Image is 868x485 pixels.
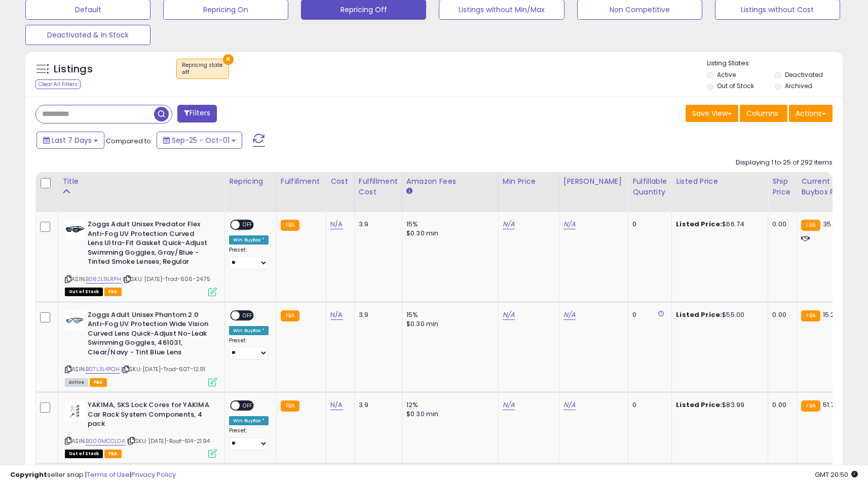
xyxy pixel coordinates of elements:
small: Amazon Fees. [406,187,412,196]
div: Displaying 1 to 25 of 292 items [736,158,833,168]
span: 35.79 [823,219,841,229]
a: N/A [330,400,343,410]
div: Fulfillment [281,176,322,187]
div: seller snap | | [10,470,176,480]
button: Actions [789,105,833,122]
div: Win BuyBox * [229,416,269,425]
a: N/A [563,219,576,229]
b: Listed Price: [676,219,722,229]
div: Win BuyBox * [229,235,269,245]
div: 0.00 [772,400,789,410]
span: Sep-25 - Oct-01 [172,135,230,145]
button: Save View [686,105,738,122]
span: | SKU: [DATE]-Trad-607-12.91 [121,365,206,373]
div: Preset: [229,427,269,450]
span: | SKU: [DATE]-Roof-614-21.94 [127,437,210,445]
a: B000MCCLDA [86,437,125,446]
span: FBA [104,450,122,458]
div: Current Buybox Price [801,176,853,197]
p: Listing States: [707,59,843,68]
div: ASIN: [65,310,217,385]
div: 0 [632,310,664,319]
button: Deactivated & In Stock [25,25,150,45]
label: Deactivated [785,70,823,79]
div: Title [62,176,220,187]
span: Repricing state : [182,61,223,76]
a: N/A [563,310,576,320]
div: 3.9 [359,400,394,410]
span: OFF [240,221,256,229]
small: FBA [801,310,820,321]
div: Preset: [229,247,269,269]
b: Zoggs Adult Unisex Phantom 2.0 Anti-Fog UV Protection Wide Vision Curved Lens Quick-Adjust No-Lea... [88,310,211,360]
div: Amazon Fees [406,176,494,187]
b: Zoggs Adult Unisex Predator Flex Anti-Fog UV Protection Curved Lens Ultra-Fit Gasket Quick-Adjust... [88,220,211,269]
div: $66.74 [676,220,760,229]
span: OFF [240,311,256,319]
div: $83.99 [676,400,760,410]
div: $0.30 min [406,229,490,238]
button: Columns [740,105,787,122]
div: Win BuyBox * [229,326,269,335]
b: YAKIMA, SKS Lock Cores for YAKIMA Car Rack System Components, 4 pack [88,400,211,431]
a: N/A [330,219,343,229]
a: Privacy Policy [131,470,176,479]
a: N/A [503,310,515,320]
div: 3.9 [359,310,394,319]
div: Preset: [229,337,269,360]
a: N/A [563,400,576,410]
small: FBA [281,310,299,321]
small: FBA [801,400,820,412]
div: $55.00 [676,310,760,319]
img: 315l5XdICkL._SL40_.jpg [65,400,85,421]
strong: Copyright [10,470,47,479]
div: [PERSON_NAME] [563,176,624,187]
small: FBA [281,400,299,412]
b: Listed Price: [676,400,722,410]
label: Out of Stock [717,82,754,90]
h5: Listings [54,62,93,76]
small: FBA [281,220,299,231]
span: 2025-10-9 20:50 GMT [815,470,858,479]
a: N/A [503,400,515,410]
span: All listings that are currently out of stock and unavailable for purchase on Amazon [65,450,103,458]
button: Sep-25 - Oct-01 [157,132,242,149]
div: Min Price [503,176,555,187]
div: 0.00 [772,220,789,229]
div: 15% [406,220,490,229]
span: Columns [746,108,778,118]
label: Archived [785,82,812,90]
div: 3.9 [359,220,394,229]
div: ASIN: [65,220,217,295]
a: N/A [503,219,515,229]
label: Active [717,70,736,79]
span: FBA [104,288,122,296]
button: Last 7 Days [36,132,104,149]
img: 31wtEZ1to-L._SL40_.jpg [65,220,85,240]
div: Ship Price [772,176,792,197]
div: off [182,69,223,76]
span: Compared to: [106,136,153,146]
div: Clear All Filters [35,79,81,89]
div: Fulfillment Cost [359,176,398,197]
a: B07L3L4PQH [86,365,120,374]
div: 0 [632,400,664,410]
a: N/A [330,310,343,320]
span: All listings currently available for purchase on Amazon [65,378,88,387]
small: FBA [801,220,820,231]
div: 15% [406,310,490,319]
a: B082L9LRPH [86,275,121,284]
button: Filters [177,105,217,123]
b: Listed Price: [676,310,722,319]
div: $0.30 min [406,410,490,419]
button: × [223,54,234,65]
div: Listed Price [676,176,764,187]
span: 51.72 [823,400,839,410]
a: Terms of Use [87,470,130,479]
div: $0.30 min [406,319,490,329]
span: | SKU: [DATE]-Trad-606-24.75 [123,275,211,283]
div: Fulfillable Quantity [632,176,667,197]
div: Cost [330,176,350,187]
span: All listings that are currently out of stock and unavailable for purchase on Amazon [65,288,103,296]
span: 15.25 [823,310,839,319]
